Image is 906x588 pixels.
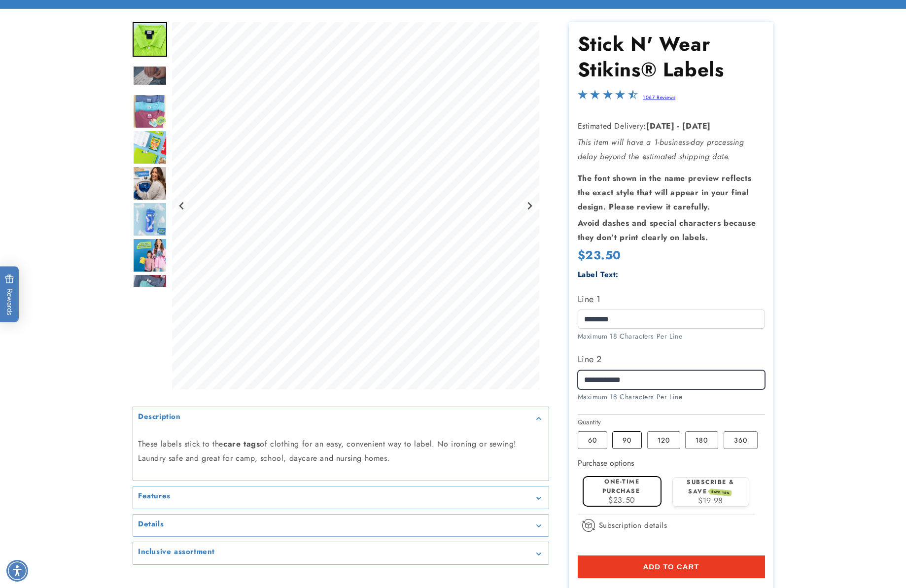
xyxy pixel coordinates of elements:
span: $23.50 [578,246,622,264]
iframe: Sign Up via Text for Offers [8,509,125,539]
summary: Details [133,515,549,537]
strong: The font shown in the name preview reflects the exact style that will appear in your final design... [578,173,752,212]
strong: - [677,120,680,132]
label: 60 [578,431,607,449]
legend: Quantity [578,417,602,427]
span: 4.7-star overall rating [578,92,638,104]
label: 90 [612,431,642,449]
div: Accessibility Menu [6,560,28,582]
strong: Avoid dashes and special characters because they don’t print clearly on labels. [578,217,756,243]
label: Line 2 [578,351,765,367]
button: Add to cart [578,555,765,578]
div: Go to slide 9 [133,274,167,309]
strong: [DATE] [682,120,711,132]
media-gallery: Gallery Viewer [133,22,549,565]
label: Subscribe & save [687,478,734,496]
strong: care tags [223,438,260,450]
h2: Features [138,491,171,501]
div: Go to slide 2 [133,22,167,57]
img: Stick N' Wear® Labels - Label Land [133,22,167,57]
label: One-time purchase [602,477,640,495]
div: Go to slide 3 [133,58,167,93]
label: 180 [685,431,718,449]
a: 1067 Reviews - open in a new tab [643,94,675,101]
span: $23.50 [608,494,635,506]
label: Line 1 [578,291,765,307]
button: Previous slide [175,199,189,212]
div: Go to slide 5 [133,130,167,165]
div: Go to slide 4 [133,94,167,129]
h1: Stick N' Wear Stikins® Labels [578,31,765,82]
p: Estimated Delivery: [578,119,765,134]
summary: Features [133,486,549,509]
span: $19.98 [698,495,723,506]
div: Go to slide 6 [133,166,167,201]
h2: Description [138,412,181,422]
strong: [DATE] [646,120,675,132]
label: Label Text: [578,269,619,280]
h2: Details [138,519,164,529]
label: 120 [647,431,680,449]
span: Rewards [5,274,14,315]
label: 360 [724,431,758,449]
div: Go to slide 7 [133,202,167,237]
em: This item will have a 1-business-day processing delay beyond the estimated shipping date. [578,137,744,162]
summary: Inclusive assortment [133,542,549,564]
h2: Inclusive assortment [138,547,215,557]
span: Add to cart [643,562,699,571]
label: Purchase options [578,457,634,469]
span: Subscription details [599,519,667,531]
button: Next slide [523,199,536,212]
p: These labels stick to the of clothing for an easy, convenient way to label. No ironing or sewing!... [138,437,544,466]
div: Go to slide 8 [133,238,167,273]
div: Maximum 18 Characters Per Line [578,331,765,342]
div: Maximum 18 Characters Per Line [578,392,765,402]
summary: Description [133,407,549,429]
span: SAVE 15% [710,489,732,497]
